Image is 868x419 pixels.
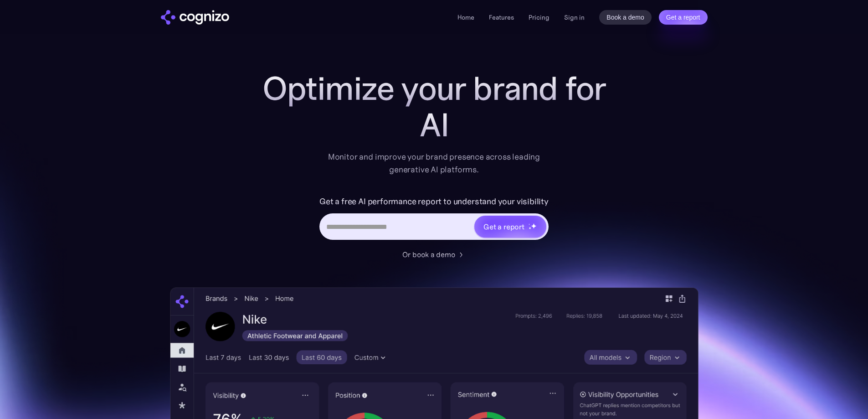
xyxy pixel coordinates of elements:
[599,10,652,25] a: Book a demo
[161,10,229,25] a: home
[473,215,547,238] a: Get a reportstarstarstar
[319,194,549,209] label: Get a free AI performance report to understand your visibility
[161,10,229,25] img: cognizo logo
[402,249,455,260] div: Or book a demo
[529,227,532,230] img: star
[252,107,616,143] div: AI
[252,70,616,107] h1: Optimize your brand for
[531,223,537,229] img: star
[319,194,549,244] form: Hero URL Input Form
[402,249,466,260] a: Or book a demo
[489,13,514,21] a: Features
[457,13,474,21] a: Home
[529,13,550,21] a: Pricing
[659,10,708,25] a: Get a report
[564,12,585,23] a: Sign in
[322,150,546,176] div: Monitor and improve your brand presence across leading generative AI platforms.
[483,221,524,232] div: Get a report
[529,223,530,225] img: star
